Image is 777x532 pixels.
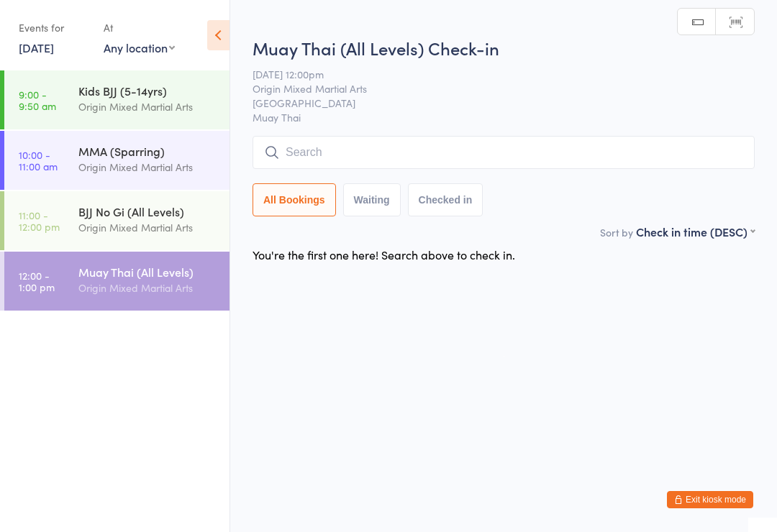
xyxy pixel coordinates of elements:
[4,70,230,129] a: 9:00 -9:50 amKids BJJ (5-14yrs)Origin Mixed Martial Arts
[78,83,217,98] div: Kids BJJ (5-14yrs)
[19,16,89,40] div: Events for
[104,16,175,40] div: At
[600,225,633,239] label: Sort by
[78,159,217,175] div: Origin Mixed Martial Arts
[78,98,217,115] div: Origin Mixed Martial Arts
[4,191,230,250] a: 11:00 -12:00 pmBJJ No Gi (All Levels)Origin Mixed Martial Arts
[253,96,732,110] span: [GEOGRAPHIC_DATA]
[19,40,54,55] a: [DATE]
[667,491,753,508] button: Exit kiosk mode
[408,183,483,216] button: Checked in
[253,81,732,96] span: Origin Mixed Martial Arts
[19,270,55,293] time: 12:00 - 1:00 pm
[19,88,56,111] time: 9:00 - 9:50 am
[253,136,755,169] input: Search
[343,183,401,216] button: Waiting
[78,280,217,296] div: Origin Mixed Martial Arts
[19,149,58,172] time: 10:00 - 11:00 am
[78,203,217,219] div: BJJ No Gi (All Levels)
[253,67,732,81] span: [DATE] 12:00pm
[78,264,217,280] div: Muay Thai (All Levels)
[253,183,336,216] button: All Bookings
[104,40,175,55] div: Any location
[253,110,755,124] span: Muay Thai
[78,219,217,236] div: Origin Mixed Martial Arts
[19,209,60,232] time: 11:00 - 12:00 pm
[636,224,755,239] div: Check in time (DESC)
[4,131,230,190] a: 10:00 -11:00 amMMA (Sparring)Origin Mixed Martial Arts
[4,252,230,311] a: 12:00 -1:00 pmMuay Thai (All Levels)Origin Mixed Martial Arts
[78,143,217,159] div: MMA (Sparring)
[253,36,755,60] h2: Muay Thai (All Levels) Check-in
[253,247,515,262] div: You're the first one here! Search above to check in.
